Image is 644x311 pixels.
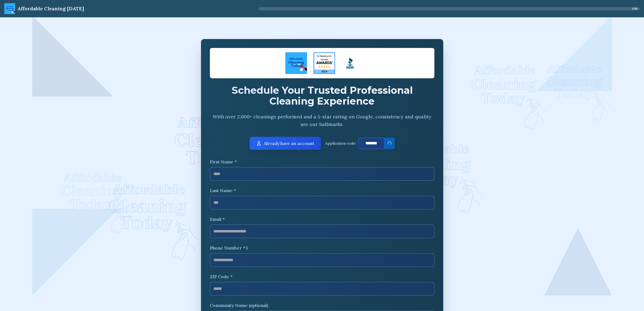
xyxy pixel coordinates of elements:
p: Application code: [325,141,356,146]
label: Community Name (optional) [210,302,434,309]
div: Affordable Cleaning [DATE] [17,5,84,12]
label: First Name * [210,158,434,165]
label: Email * [210,216,434,222]
span: ℹ [246,245,248,251]
img: ACT Logo [285,52,307,74]
img: Logo Square [339,52,361,74]
label: ZIP Code * [210,273,434,280]
h2: Schedule Your Trusted Professional Cleaning Experience [210,85,434,106]
label: Last Name * [210,187,434,194]
span: 0 % [632,7,638,11]
img: Four Seasons Cleaning [313,52,335,74]
p: With over 2,000+ cleanings performed and a 5-star rating on Google, consistency and quality are o... [210,113,434,128]
label: Phone Number * [210,245,248,251]
img: ACT Logo [4,3,15,14]
div: Phone Number *ℹ [210,245,248,252]
button: Already have an account [250,137,321,150]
